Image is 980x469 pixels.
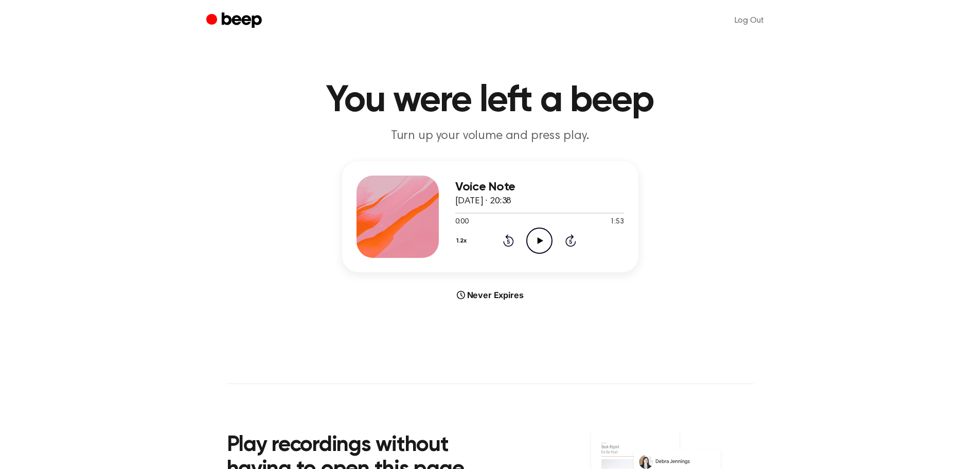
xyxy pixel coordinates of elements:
[227,82,754,119] h1: You were left a beep
[455,197,512,206] span: [DATE] · 20:38
[342,289,638,301] div: Never Expires
[206,11,264,31] a: Beep
[610,217,623,228] span: 1:53
[724,8,774,33] a: Log Out
[293,128,688,145] p: Turn up your volume and press play.
[455,180,624,194] h3: Voice Note
[455,217,469,228] span: 0:00
[455,232,471,250] button: 1.2x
